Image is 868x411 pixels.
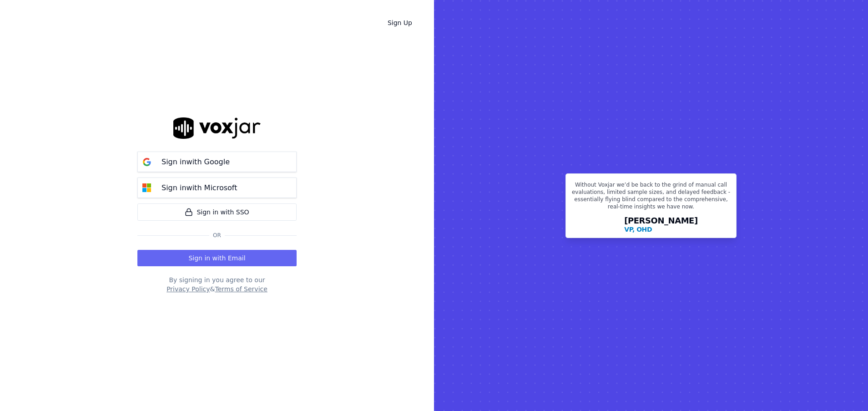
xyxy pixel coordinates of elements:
div: By signing in you agree to our & [137,275,297,294]
a: Sign Up [380,15,419,31]
p: Sign in with Google [161,157,230,167]
p: Sign in with Microsoft [161,183,237,193]
img: microsoft Sign in button [138,179,156,197]
img: logo [173,117,261,139]
img: google Sign in button [138,153,156,171]
button: Sign inwith Google [137,152,297,172]
a: Sign in with SSO [137,203,297,221]
button: Privacy Policy [167,284,210,294]
button: Terms of Service [215,284,267,294]
p: VP, OHD [624,225,652,234]
button: Sign in with Email [137,250,297,266]
p: Without Voxjar we’d be back to the grind of manual call evaluations, limited sample sizes, and de... [571,181,731,214]
button: Sign inwith Microsoft [137,178,297,198]
span: Or [209,232,225,239]
div: [PERSON_NAME] [624,217,698,234]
